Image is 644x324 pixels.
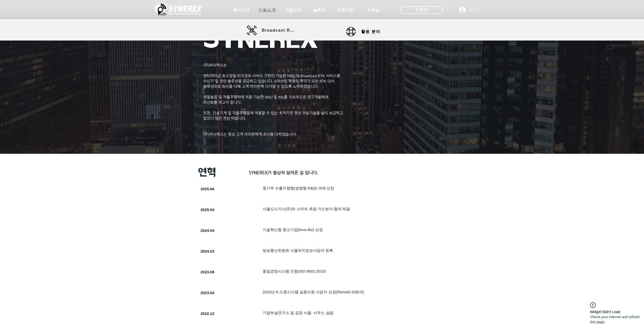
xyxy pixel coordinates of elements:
[201,228,214,233] span: 2024.04
[263,311,334,315] span: 기업부설연구소 및 공장 서울 사무소 설립
[203,84,319,88] span: 솔루션으로 최선을 다해 고객 여러분께 다가설 수 있도록 노력하겠습니다.
[400,6,443,14] div: 스토어
[201,187,214,191] span: 2025.06
[263,227,323,232] span: ​기술혁신형 중소기업(Inno-Biz) 선정
[263,207,350,211] span: 서울도시가스(주)와 스마트 측량 가스분야 협약 체결
[285,8,301,13] span: 제품소개
[262,28,296,33] span: Broadcast RTK
[154,1,202,16] img: 씨너렉스_White_simbol_대지 1.png
[361,5,386,15] a: 자료실
[263,269,326,273] span: ​품질경영시스템 인증(ISO 9001:2015)
[247,25,296,35] a: Broadcast RTK
[249,170,318,175] span: SYNEREX가 열심히 달려온 길 입니다.
[263,248,333,253] span: 방송통신위원회 사물위치정보사업자 등록
[346,27,391,37] a: 활용 분야
[258,8,276,13] span: 기술소개
[367,8,380,13] span: 자료실
[263,290,364,294] span: 2023년 K-드론시스템 실증지원 사업자 선정(Remote ID분야)
[233,8,250,13] span: 회사소개
[337,8,353,13] span: 고객지원
[201,207,214,212] span: 2025.04
[201,249,214,253] span: 2024.03
[201,270,214,274] span: 2023.08
[203,95,328,99] span: 정밀농업 및 자율주행차에 적용 가능한 IMU 및 INS를 지속적으로 연구개발하여
[416,7,428,13] span: 스토어
[263,186,334,190] span: ​중기부 수출지향형(경쟁형 R&D) 과제 선정
[306,5,332,15] a: 솔루션
[455,5,483,15] button: 로그인
[203,111,343,120] span: ​또한, 건설기계 및 자율주행등에 적용할 수 있는 초저지연 영상 전송기술을 널리 보급하고 있으니 많은 관심 바랍니다.
[203,100,242,104] span: 국산화를 하고자 합니다.
[203,73,340,78] span: 센티미터급 초고정밀 위치정보 서비스 구현이 가능한 MBC의 Broadcast RTK 서비스용
[201,311,214,316] span: 2022.12
[198,167,216,178] span: 연혁
[255,5,280,15] a: 기술소개
[332,5,358,15] a: 고객지원
[361,29,380,34] span: 활용 분야
[467,8,482,13] span: 로그인
[203,79,335,83] span: 수신기 및 관련 솔루션을 공급하고 있습니다. 4차산업 혁명의 뿌리가 되는 RTK GPS
[229,5,254,15] a: 회사소개
[586,309,620,314] div: Widget Didn’t Load
[281,5,306,15] a: 제품소개
[201,291,214,295] span: 2023.04
[313,8,325,13] span: 솔루션
[203,132,297,136] span: (주)씨너렉스는 항상 고객 여러분에게 최선을 다하겠습니다.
